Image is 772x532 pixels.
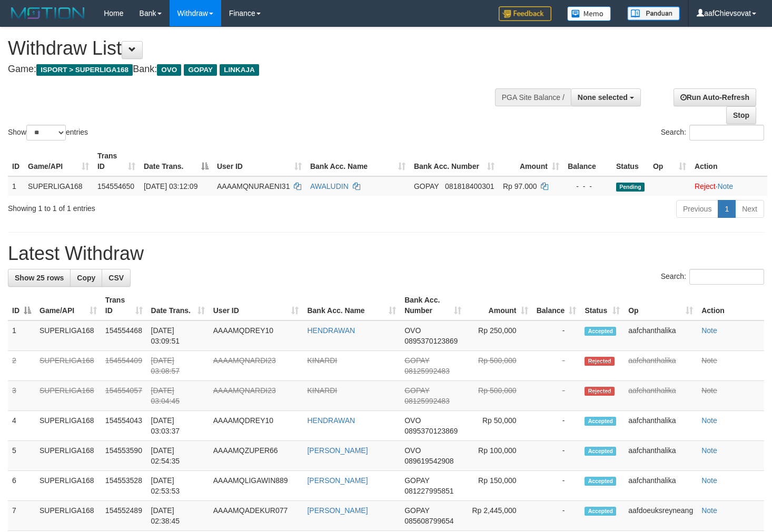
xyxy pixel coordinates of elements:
a: Copy [70,269,102,287]
td: SUPERLIGA168 [35,381,101,411]
th: Status [612,146,649,176]
img: MOTION_logo.png [8,5,88,21]
td: [DATE] 02:54:35 [147,441,209,471]
span: OVO [404,446,421,455]
td: Rp 50,000 [466,411,532,441]
td: SUPERLIGA168 [35,351,101,381]
td: Rp 150,000 [466,471,532,501]
a: Stop [726,106,756,124]
span: Rejected [585,357,614,366]
td: - [532,441,581,471]
td: 3 [8,381,35,411]
a: Note [701,326,717,335]
span: AAAAMQNURAENI31 [217,182,290,190]
th: Amount: activate to sort column ascending [499,146,563,176]
a: Note [717,182,733,190]
a: [PERSON_NAME] [307,446,368,455]
th: Bank Acc. Name: activate to sort column ascending [306,146,410,176]
span: Copy 081227995851 to clipboard [404,487,453,495]
td: - [532,411,581,441]
td: Rp 250,000 [466,320,532,351]
a: Note [701,356,717,365]
button: None selected [571,88,641,106]
td: SUPERLIGA168 [24,176,93,196]
th: Status: activate to sort column ascending [580,290,624,320]
a: Note [701,386,717,395]
td: 154552489 [101,501,147,531]
a: Note [701,476,717,485]
td: SUPERLIGA168 [35,320,101,351]
td: - [532,351,581,381]
td: 5 [8,441,35,471]
td: 7 [8,501,35,531]
span: [DATE] 03:12:09 [144,182,197,190]
a: KINARDI [307,356,337,365]
span: Show 25 rows [15,274,64,282]
span: Copy 08125992483 to clipboard [404,367,450,375]
span: Accepted [585,417,616,426]
a: CSV [102,269,131,287]
span: Pending [616,183,645,192]
td: 154554409 [101,351,147,381]
a: Note [701,416,717,425]
select: Showentries [26,125,66,140]
th: Balance: activate to sort column ascending [532,290,581,320]
th: Game/API: activate to sort column ascending [35,290,101,320]
td: 154553528 [101,471,147,501]
td: aafchanthalika [624,381,697,411]
a: AWALUDIN [310,182,349,190]
td: aafchanthalika [624,320,697,351]
img: Button%20Memo.svg [567,6,611,21]
span: Accepted [585,327,616,336]
td: [DATE] 03:08:57 [147,351,209,381]
span: ISPORT > SUPERLIGA168 [36,64,133,76]
th: Date Trans.: activate to sort column descending [140,146,213,176]
th: Op: activate to sort column ascending [624,290,697,320]
th: Trans ID: activate to sort column ascending [101,290,147,320]
th: Trans ID: activate to sort column ascending [93,146,140,176]
span: GOPAY [404,356,429,365]
a: Previous [676,200,718,218]
th: Action [697,290,764,320]
td: AAAAMQLIGAWIN889 [209,471,303,501]
td: · [690,176,767,196]
span: Copy 0895370123869 to clipboard [404,427,458,435]
div: - - - [568,181,608,192]
input: Search: [689,269,764,285]
td: 154554057 [101,381,147,411]
th: Game/API: activate to sort column ascending [24,146,93,176]
th: User ID: activate to sort column ascending [213,146,306,176]
a: Show 25 rows [8,269,71,287]
td: 4 [8,411,35,441]
span: OVO [404,416,421,425]
th: Amount: activate to sort column ascending [466,290,532,320]
td: [DATE] 03:03:37 [147,411,209,441]
div: Showing 1 to 1 of 1 entries [8,199,314,214]
h1: Latest Withdraw [8,243,764,264]
td: SUPERLIGA168 [35,441,101,471]
td: Rp 100,000 [466,441,532,471]
span: Copy 08125992483 to clipboard [404,397,450,405]
td: SUPERLIGA168 [35,411,101,441]
th: Action [690,146,767,176]
td: 1 [8,176,24,196]
span: Copy [77,274,95,282]
span: OVO [404,326,421,335]
td: SUPERLIGA168 [35,501,101,531]
span: Rejected [585,387,614,396]
h1: Withdraw List [8,38,504,59]
span: Copy 089619542908 to clipboard [404,457,453,465]
a: Next [735,200,764,218]
td: - [532,471,581,501]
th: Op: activate to sort column ascending [649,146,690,176]
td: AAAAMQDREY10 [209,320,303,351]
td: 6 [8,471,35,501]
span: GOPAY [404,506,429,515]
td: - [532,381,581,411]
span: CSV [108,274,124,282]
a: Note [701,446,717,455]
td: AAAAMQZUPER66 [209,441,303,471]
td: [DATE] 02:38:45 [147,501,209,531]
td: aafdoeuksreyneang [624,501,697,531]
td: aafchanthalika [624,411,697,441]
